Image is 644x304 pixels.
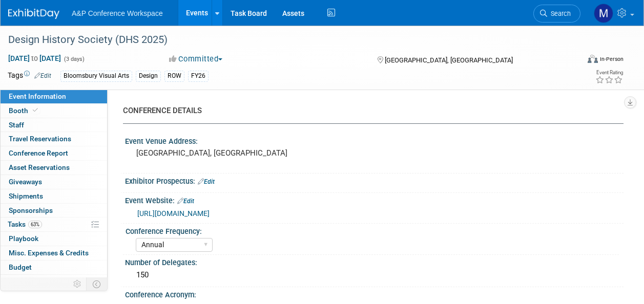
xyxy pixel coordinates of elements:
span: ROI, Objectives & ROO [9,277,77,286]
div: Exhibitor Prospectus: [125,173,624,187]
span: Conference Report [9,149,68,157]
a: Conference Report [1,146,107,160]
button: Committed [165,54,226,64]
a: Edit [34,72,51,79]
a: Asset Reservations [1,161,107,175]
div: Event Venue Address: [125,134,624,146]
a: ROI, Objectives & ROO [1,275,107,289]
div: 150 [133,267,616,283]
a: [URL][DOMAIN_NAME] [137,209,210,218]
span: Budget [9,263,32,271]
span: Search [547,10,571,17]
span: Sponsorships [9,206,53,214]
a: Playbook [1,232,107,246]
span: Misc. Expenses & Credits [9,249,89,257]
div: CONFERENCE DETAILS [123,105,616,116]
div: Design History Society (DHS 2025) [5,31,571,49]
pre: [GEOGRAPHIC_DATA], [GEOGRAPHIC_DATA] [136,148,321,158]
span: Shipments [9,192,43,200]
td: Personalize Event Tab Strip [69,277,87,291]
img: Matt Hambridge [594,4,613,23]
a: Misc. Expenses & Credits [1,246,107,260]
a: Shipments [1,189,107,203]
span: A&P Conference Workspace [72,9,163,17]
td: Tags [8,70,51,82]
span: Asset Reservations [9,163,70,171]
span: Event Information [9,92,66,100]
div: Event Website: [125,193,624,206]
span: [GEOGRAPHIC_DATA], [GEOGRAPHIC_DATA] [385,56,513,64]
div: FY26 [188,71,209,81]
span: to [30,54,39,62]
span: Tasks [8,220,42,228]
img: ExhibitDay [8,9,59,19]
span: Booth [9,106,40,115]
div: Event Format [534,53,624,69]
a: Sponsorships [1,204,107,218]
a: Staff [1,118,107,132]
td: Toggle Event Tabs [87,277,108,291]
a: Search [533,5,580,23]
a: Tasks63% [1,218,107,231]
div: Design [136,71,161,81]
div: Conference Frequency: [126,224,619,236]
a: Booth [1,104,107,118]
img: Format-Inperson.png [588,55,598,63]
span: Playbook [9,234,38,243]
a: Edit [177,198,194,205]
div: ROW [164,71,184,81]
span: Giveaways [9,178,42,186]
a: Budget [1,260,107,274]
div: Bloomsbury Visual Arts [60,71,132,81]
a: Edit [198,178,215,185]
i: Booth reservation complete [33,107,38,113]
span: (3 days) [63,56,85,62]
span: [DATE] [DATE] [8,54,61,63]
span: 63% [28,221,42,228]
a: Giveaways [1,175,107,189]
div: Number of Delegates: [125,255,624,268]
div: Event Rating [595,70,623,75]
span: Staff [9,121,24,129]
span: Travel Reservations [9,135,71,143]
a: Travel Reservations [1,132,107,146]
a: Event Information [1,90,107,103]
div: Conference Acronym: [125,287,624,300]
div: In-Person [599,55,624,63]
